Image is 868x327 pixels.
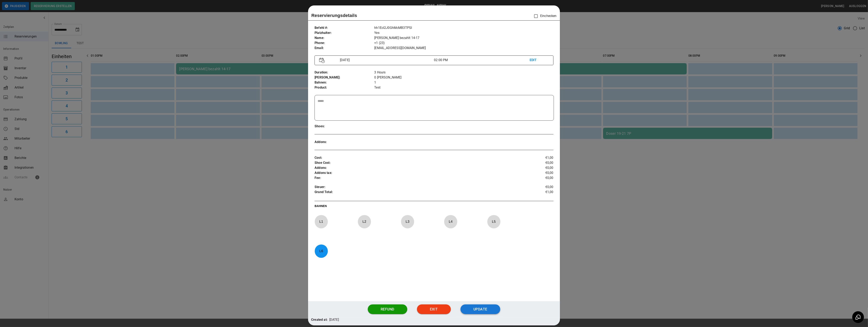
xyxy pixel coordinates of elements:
[514,165,553,170] p: €0,00
[315,25,374,30] p: Befehl # :
[401,217,414,226] p: L 3
[417,304,451,314] button: Exit
[338,58,434,63] p: [DATE]
[315,41,374,46] p: Phone :
[368,304,407,314] button: Refund
[514,190,553,196] p: €1,00
[514,176,553,181] p: €0,00
[315,160,514,165] p: Shoe Cost :
[532,12,557,20] p: Einchecken
[530,58,549,63] p: EDIT
[315,85,374,90] p: Product :
[374,80,553,85] p: 1
[358,217,371,226] p: L 2
[315,36,374,41] p: Name :
[315,170,514,176] p: Addons tax :
[315,75,374,80] p: [PERSON_NAME] :
[315,30,374,36] p: Platzhalter :
[374,30,553,36] p: Yes
[374,75,553,80] p: 0 [PERSON_NAME]
[315,165,514,170] p: Addons :
[487,217,500,226] p: L 5
[374,36,553,41] p: [PERSON_NAME] bezahlt 14-17
[315,217,328,226] p: L 1
[311,317,328,322] p: Created at:
[315,176,514,181] p: Fee :
[315,46,374,51] p: Email :
[461,304,500,314] button: Update
[514,160,553,165] p: €0,00
[514,155,553,160] p: €1,00
[514,170,553,176] p: €0,00
[315,155,514,160] p: Cost :
[374,25,553,30] p: hh1EcI2J0GhMcMB3TPSI
[374,70,553,75] p: 3 Hours
[434,58,529,63] p: 02:00 PM
[315,124,374,129] p: Shoes :
[311,12,357,19] p: Reservierungsdetails
[329,317,339,322] p: [DATE]
[315,190,514,196] p: Grand Total :
[319,58,325,63] img: Vector
[514,185,553,190] p: €0,00
[374,85,553,90] p: Test
[315,70,374,75] p: Duration :
[315,80,374,85] p: Bahnen :
[315,204,553,210] p: BAHNEN
[374,46,553,51] p: [EMAIL_ADDRESS][DOMAIN_NAME]
[315,140,374,145] p: Addons :
[315,246,328,256] p: L 6
[374,41,553,46] p: +1 (23)
[444,217,457,226] p: L 4
[315,185,514,190] p: Steuer :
